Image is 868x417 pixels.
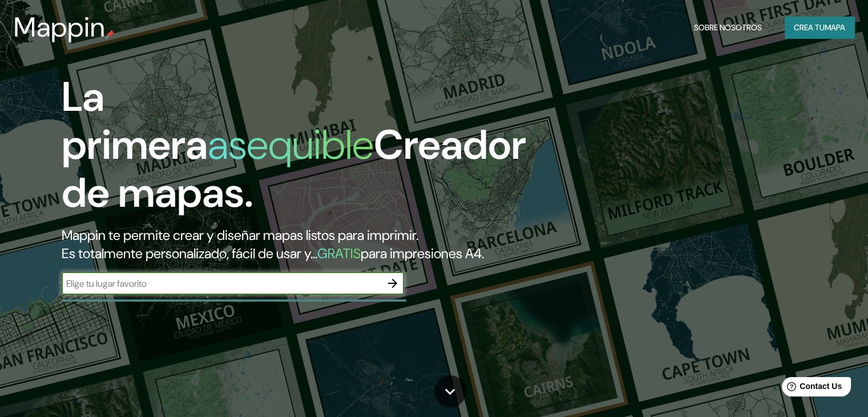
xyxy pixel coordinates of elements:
font: Es totalmente personalizado, fácil de usar y... [62,244,317,262]
font: para impresiones A4. [361,244,484,262]
font: asequible [208,118,374,171]
font: mapa [825,22,845,33]
button: Crea tumapa [785,17,854,38]
font: Mappin [14,9,106,45]
font: Sobre nosotros [694,22,762,33]
font: Mappin te permite crear y diseñar mapas listos para imprimir. [62,226,418,244]
input: Elige tu lugar favorito [62,277,381,290]
iframe: Help widget launcher [766,372,855,404]
img: pin de mapeo [106,30,115,39]
font: GRATIS [317,244,361,262]
font: Crea tu [794,22,825,33]
button: Sobre nosotros [689,17,766,38]
font: La primera [62,70,208,171]
font: Creador de mapas. [62,118,526,219]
